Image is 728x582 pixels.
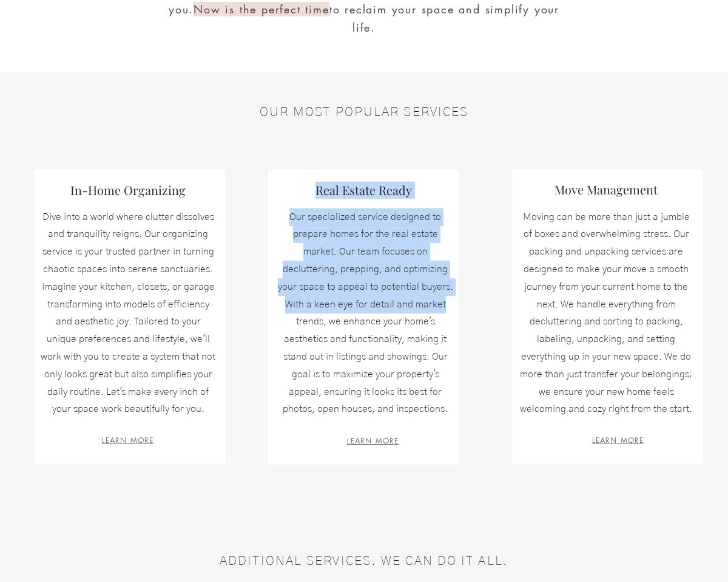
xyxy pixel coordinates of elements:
[220,555,508,567] span: ADDITIONAL SERVICES. WE CAN DO IT ALL.
[520,212,692,414] span: Moving can be more than just a jumble of boxes and overwhelming stress. Our packing and unpacking...
[278,212,453,414] span: Our specialized service designed to prepare homes for the real estate market. Our team focuses on...
[102,435,154,445] a: LEARN MORE
[291,182,436,199] h3: Real Estate Ready
[592,435,644,445] a: LEARN MORE
[102,435,154,445] span: LEARN MORE
[533,181,679,198] h3: Move Management
[41,212,215,414] span: Dive into a world where clutter dissolves and tranquility reigns. Our organizing service is your ...
[347,436,399,446] span: LEARN MORE
[592,435,644,445] span: LEARN MORE
[194,2,329,16] span: Now is the perfect time
[55,182,201,199] h3: In-Home Organizing
[347,436,399,445] a: LEARN MORE
[260,106,469,118] span: OUR MOST POPULAR SERVICES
